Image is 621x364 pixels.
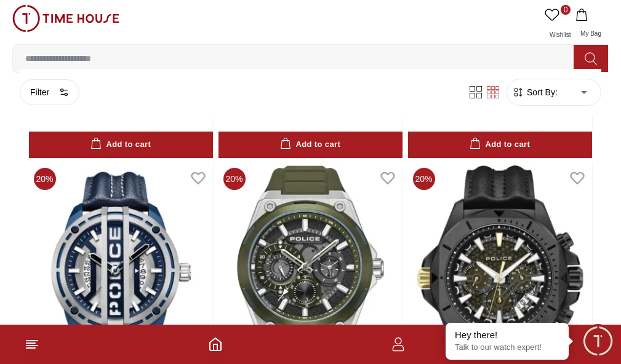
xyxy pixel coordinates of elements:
[542,5,573,44] a: 0Wishlist
[573,5,609,44] button: My Bag
[413,168,435,190] span: 20 %
[470,138,530,152] div: Add to cart
[208,337,223,352] a: Home
[29,132,213,158] button: Add to cart
[223,168,246,190] span: 20 %
[218,132,403,158] button: Add to cart
[408,132,592,158] button: Add to cart
[575,30,606,37] span: My Bag
[455,329,559,341] div: Hey there!
[512,86,558,98] button: Sort By:
[12,5,119,32] img: ...
[90,138,151,152] div: Add to cart
[34,168,56,190] span: 20 %
[524,86,558,98] span: Sort By:
[545,31,575,38] span: Wishlist
[455,342,559,353] p: Talk to our watch expert!
[561,5,571,15] span: 0
[581,324,615,358] div: Chat Widget
[280,138,340,152] div: Add to cart
[20,79,79,105] button: Filter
